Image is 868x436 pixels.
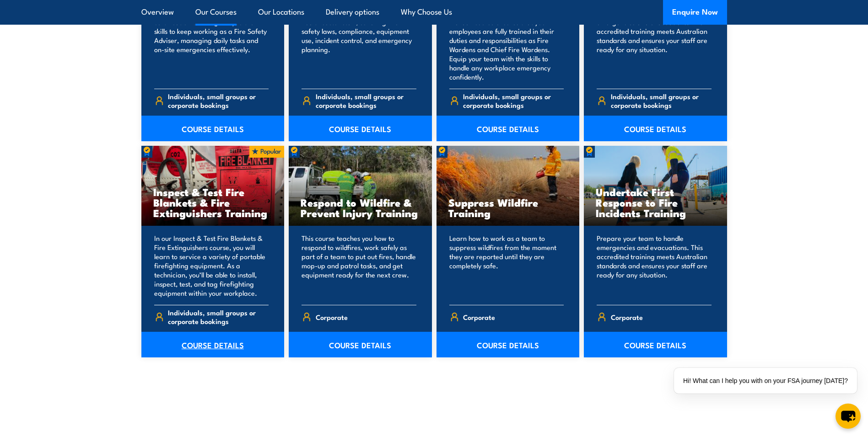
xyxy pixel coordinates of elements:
span: Individuals, small groups or corporate bookings [611,92,712,109]
p: In our Inspect & Test Fire Blankets & Fire Extinguishers course, you will learn to service a vari... [154,234,269,298]
a: COURSE DETAILS [584,332,727,357]
h3: Inspect & Test Fire Blankets & Fire Extinguishers Training [153,186,273,218]
h3: Suppress Wildfire Training [448,197,568,218]
a: COURSE DETAILS [289,332,432,357]
a: COURSE DETAILS [584,116,727,141]
p: Prepare your team to handle emergencies and evacuations. This accredited training meets Australia... [597,8,712,81]
span: Individuals, small groups or corporate bookings [168,92,269,109]
p: Prepare your team to handle emergencies and evacuations. This accredited training meets Australia... [597,234,712,298]
span: Corporate [316,310,348,324]
p: NSW Fire Safety Officer training for health sector staff, covering fire safety laws, compliance, ... [302,8,416,81]
div: Hi! What can I help you with on your FSA journey [DATE]? [674,368,857,393]
a: COURSE DETAILS [437,116,580,141]
button: chat-button [836,404,861,429]
a: COURSE DETAILS [437,332,580,357]
p: Our Fire Warden and Chief Fire Warden course ensures that your employees are fully trained in the... [449,8,564,81]
h3: Respond to Wildfire & Prevent Injury Training [301,197,420,218]
a: COURSE DETAILS [141,332,285,357]
h3: Undertake First Response to Fire Incidents Training [596,186,715,218]
span: Individuals, small groups or corporate bookings [168,308,269,325]
a: COURSE DETAILS [141,116,285,141]
span: Individuals, small groups or corporate bookings [463,92,564,109]
span: Individuals, small groups or corporate bookings [316,92,416,109]
a: COURSE DETAILS [289,116,432,141]
span: Corporate [463,310,495,324]
p: This course teaches you how to respond to wildfires, work safely as part of a team to put out fir... [302,234,416,298]
span: Corporate [611,310,643,324]
p: Our Fire Safety Adviser re-certification course gives you the skills to keep working as a Fire Sa... [154,8,269,81]
p: Learn how to work as a team to suppress wildfires from the moment they are reported until they ar... [449,234,564,298]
